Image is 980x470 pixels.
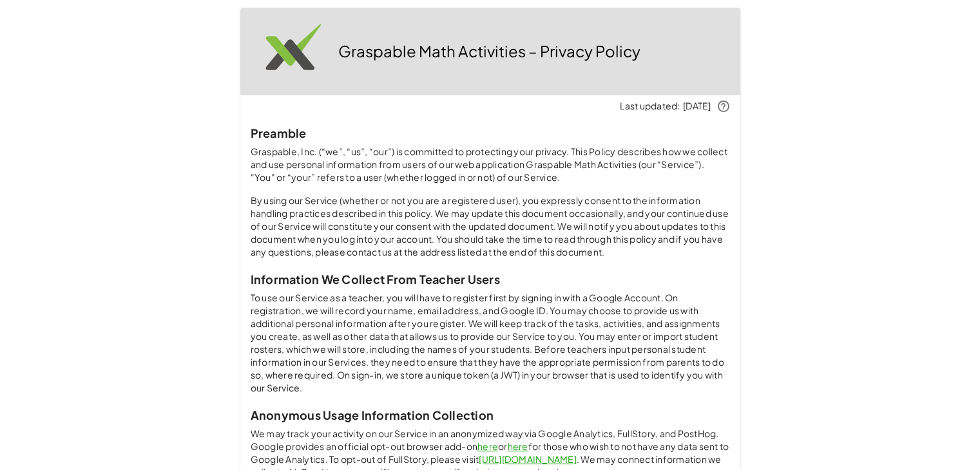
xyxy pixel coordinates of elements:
[508,440,528,452] a: here
[251,146,730,184] p: Graspable, Inc. (“we”, “us”, “our”) is committed to protecting your privacy. This Policy describe...
[251,194,730,259] p: By using our Service (whether or not you are a registered user), you expressly consent to the inf...
[251,100,730,113] p: Last updated: [DATE]
[251,13,328,90] img: gm-logo-CxLEg8GM.svg
[251,272,730,287] h3: Information We Collect From Teacher Users
[251,292,730,395] p: To use our Service as a teacher, you will have to register first by signing in with a Google Acco...
[240,8,740,95] div: Graspable Math Activities – Privacy Policy
[251,408,730,422] h3: Anonymous Usage Information Collection
[251,126,730,140] h3: Preamble
[479,453,577,465] a: [URL][DOMAIN_NAME]
[477,440,498,452] a: here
